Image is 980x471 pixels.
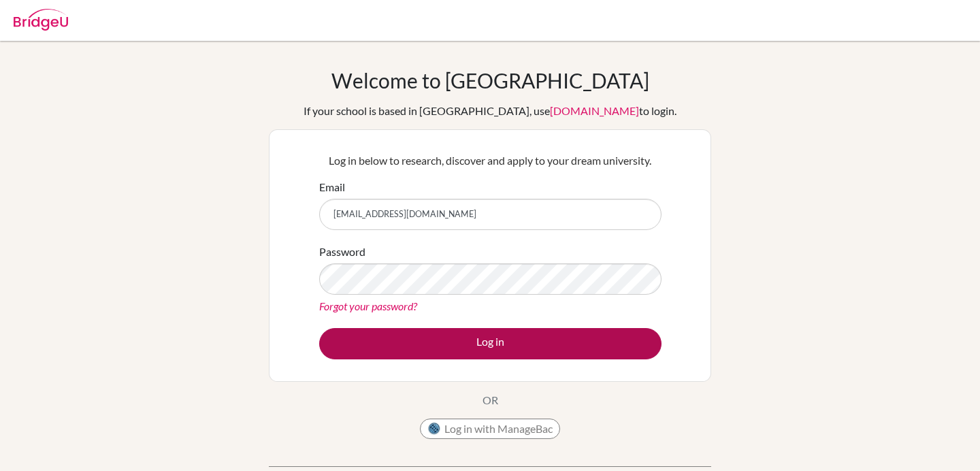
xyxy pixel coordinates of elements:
[319,179,345,195] label: Email
[550,104,639,117] a: [DOMAIN_NAME]
[14,9,68,31] img: Bridge-U
[331,68,649,93] h1: Welcome to [GEOGRAPHIC_DATA]
[420,419,560,439] button: Log in with ManageBac
[304,103,676,119] div: If your school is based in [GEOGRAPHIC_DATA], use to login.
[483,392,498,408] p: OR
[319,152,661,169] p: Log in below to research, discover and apply to your dream university.
[319,244,365,260] label: Password
[319,328,661,359] button: Log in
[319,299,417,312] a: Forgot your password?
